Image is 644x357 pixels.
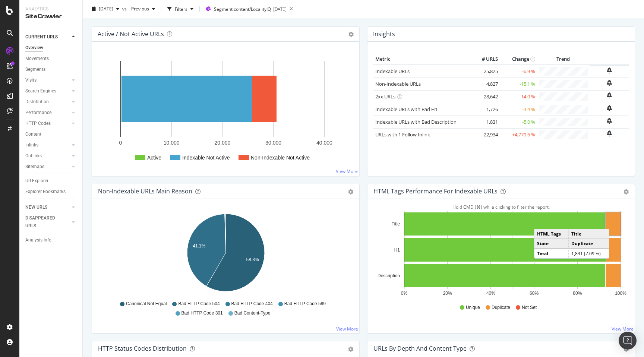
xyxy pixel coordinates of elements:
svg: A chart. [98,211,353,297]
div: [DATE] [273,6,287,12]
span: Canonical Not Equal [126,301,167,307]
div: URLs by Depth and Content Type [373,345,467,352]
div: Outlinks [25,152,42,160]
a: 2xx URLs [375,93,395,100]
span: 2025 Aug. 4th [99,6,113,12]
td: 4,827 [470,78,500,90]
td: 22,934 [470,128,500,141]
a: URLs with 1 Follow Inlink [375,131,430,138]
span: Bad HTTP Code 504 [178,301,220,307]
a: Indexable URLs [375,68,410,75]
div: bell-plus [607,118,612,124]
text: Active [147,155,161,161]
a: Segments [25,66,77,73]
td: Title [568,229,609,239]
text: 40,000 [316,140,332,146]
a: NEW URLS [25,203,70,211]
div: Filters [175,6,187,12]
div: CURRENT URLS [25,33,58,41]
span: Not Set [522,304,537,311]
div: SiteCrawler [25,12,76,21]
span: Bad HTTP Code 599 [284,301,326,307]
div: Movements [25,55,49,63]
div: bell-plus [607,80,612,86]
text: 80% [573,291,582,296]
button: Segment:content/LocalityIQ[DATE] [203,3,287,15]
td: State [534,239,568,249]
td: -5.0 % [500,116,537,128]
a: Visits [25,76,70,84]
a: View More [336,168,358,174]
a: Distribution [25,98,70,106]
button: Previous [128,3,158,15]
text: Description [378,273,400,278]
svg: A chart. [373,211,629,297]
div: Search Engines [25,87,56,95]
text: 30,000 [265,140,281,146]
a: Analysis Info [25,236,77,244]
div: Segments [25,66,45,73]
div: DISAPPEARED URLS [25,214,63,230]
td: -4.4 % [500,103,537,116]
div: bell-plus [607,67,612,73]
div: Non-Indexable URLs Main Reason [98,187,192,195]
span: Segment: content/LocalityIQ [214,6,271,12]
div: Open Intercom Messenger [619,332,637,350]
button: [DATE] [89,3,122,15]
text: Non-Indexable Not Active [251,155,310,161]
text: 0% [401,291,408,296]
text: 0 [119,140,122,146]
i: Options [348,32,354,37]
h4: Insights [373,29,395,39]
text: 40% [486,291,495,296]
a: Indexable URLs with Bad H1 [375,106,438,113]
a: DISAPPEARED URLS [25,214,70,230]
text: 100% [615,291,626,296]
div: gear [348,189,353,195]
a: Sitemaps [25,163,70,171]
div: A chart. [98,54,353,170]
a: Url Explorer [25,177,77,185]
td: 28,642 [470,90,500,103]
div: Analytics [25,6,76,12]
text: 20,000 [215,140,231,146]
td: Total [534,249,568,258]
td: 1,831 [470,116,500,128]
div: NEW URLS [25,203,47,211]
a: Performance [25,109,70,117]
span: Bad HTTP Code 301 [181,310,223,316]
div: HTTP Status Codes Distribution [98,345,187,352]
div: Visits [25,76,37,84]
td: 25,825 [470,65,500,78]
div: bell-plus [607,92,612,98]
a: HTTP Codes [25,120,70,127]
th: Trend [537,54,590,65]
a: View More [612,326,634,332]
div: Url Explorer [25,177,48,185]
div: bell-plus [607,105,612,111]
a: Search Engines [25,87,70,95]
text: H1 [394,247,400,253]
text: 60% [530,291,539,296]
div: bell-plus [607,130,612,136]
text: 41.1% [193,243,205,249]
div: Explorer Bookmarks [25,188,66,196]
div: HTML Tags Performance for Indexable URLs [373,187,498,195]
a: Inlinks [25,141,70,149]
text: Indexable Not Active [182,155,230,161]
div: gear [624,189,629,195]
button: Filters [164,3,196,15]
div: HTTP Codes [25,120,51,127]
a: Explorer Bookmarks [25,188,77,196]
td: -15.1 % [500,78,537,90]
span: Duplicate [492,304,510,311]
td: -6.9 % [500,65,537,78]
a: Overview [25,44,77,52]
a: Non-Indexable URLs [375,80,421,87]
th: Change [500,54,537,65]
span: Previous [128,6,149,12]
td: 1,831 (7.09 %) [568,249,609,258]
td: 1,726 [470,103,500,116]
